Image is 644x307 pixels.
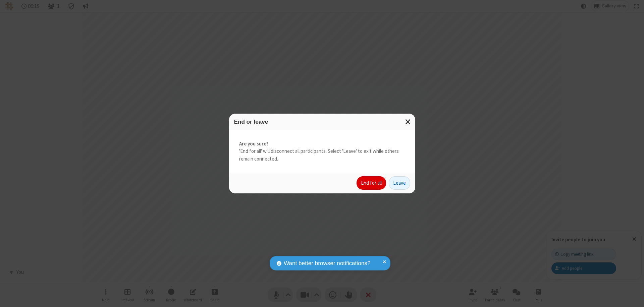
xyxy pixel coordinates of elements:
span: Want better browser notifications? [284,259,370,268]
div: 'End for all' will disconnect all participants. Select 'Leave' to exit while others remain connec... [229,130,415,173]
h3: End or leave [234,119,410,125]
button: Leave [389,176,410,190]
button: Close modal [401,114,415,130]
strong: Are you sure? [239,140,405,148]
button: End for all [357,176,386,190]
